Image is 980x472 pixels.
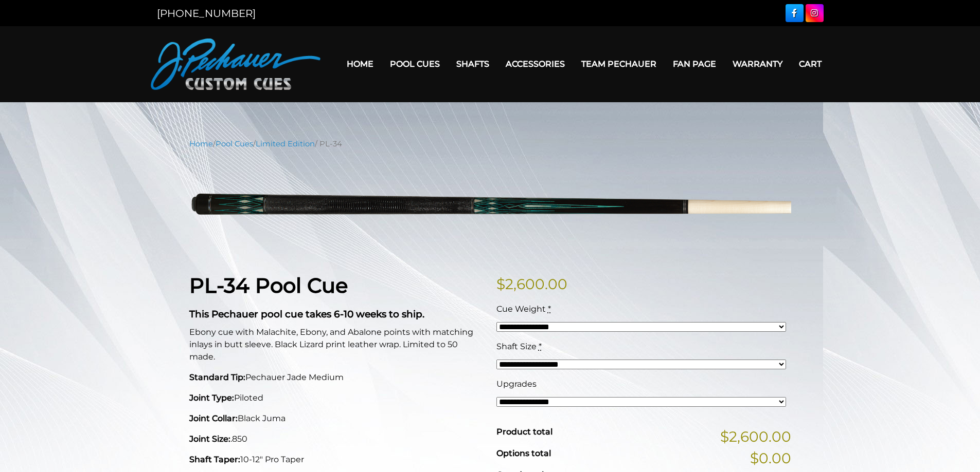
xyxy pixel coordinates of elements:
strong: Joint Collar: [189,413,238,423]
p: Black Juma [189,412,484,425]
span: Product total [496,427,553,437]
p: Piloted [189,392,484,404]
a: Fan Page [665,51,724,77]
span: Cue Weight [496,304,546,314]
a: Accessories [497,51,573,77]
strong: Shaft Taper: [189,455,240,464]
p: 10-12" Pro Taper [189,454,484,466]
strong: Standard Tip: [189,372,245,382]
strong: Joint Size: [189,434,230,444]
a: Team Pechauer [573,51,665,77]
span: $2,600.00 [720,426,791,447]
span: Shaft Size [496,342,537,351]
a: Pool Cues [382,51,448,77]
span: Options total [496,448,551,458]
p: .850 [189,433,484,445]
a: Shafts [448,51,497,77]
abbr: required [548,304,551,314]
a: Home [338,51,382,77]
a: [PHONE_NUMBER] [157,7,256,20]
img: Pechauer Custom Cues [151,39,320,90]
span: Upgrades [496,379,537,389]
img: pl-34.png [189,157,791,257]
strong: Joint Type: [189,393,234,403]
nav: Breadcrumb [189,138,791,149]
span: $0.00 [750,447,791,469]
abbr: required [539,342,542,351]
a: Cart [791,51,830,77]
a: Home [189,139,213,148]
p: Pechauer Jade Medium [189,371,484,384]
span: $ [496,275,505,293]
a: Pool Cues [216,139,253,148]
strong: PL-34 Pool Cue [189,273,348,298]
strong: This Pechauer pool cue takes 6-10 weeks to ship. [189,308,424,320]
bdi: 2,600.00 [496,275,567,293]
a: Limited Edition [256,139,315,148]
p: Ebony cue with Malachite, Ebony, and Abalone points with matching inlays in butt sleeve. Black Li... [189,326,484,363]
a: Warranty [724,51,791,77]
